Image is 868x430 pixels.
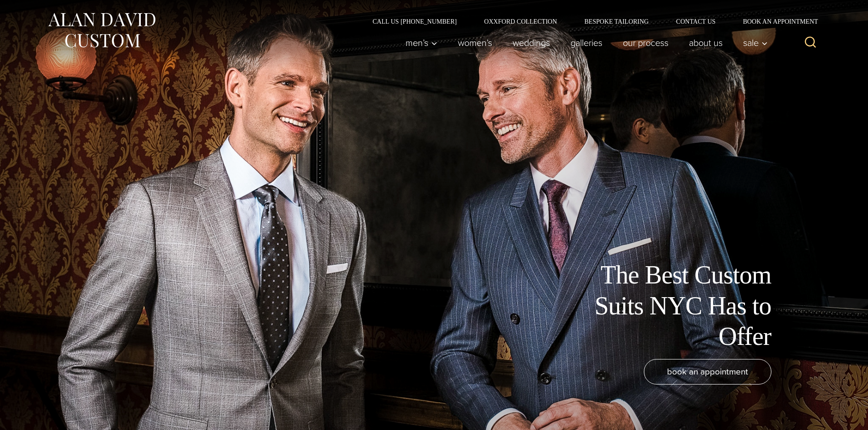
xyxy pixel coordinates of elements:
[566,260,771,352] h1: The Best Custom Suits NYC Has to Offer
[644,359,771,384] a: book an appointment
[667,365,748,378] span: book an appointment
[612,34,678,52] a: Our Process
[570,18,662,25] a: Bespoke Tailoring
[47,10,156,51] img: Alan David Custom
[729,18,821,25] a: Book an Appointment
[447,34,502,52] a: Women’s
[663,18,729,25] a: Contact Us
[743,38,768,47] span: Sale
[560,34,612,52] a: Galleries
[678,34,733,52] a: About Us
[406,38,437,47] span: Men’s
[359,18,822,25] nav: Secondary Navigation
[502,34,560,52] a: weddings
[359,18,471,25] a: Call Us [PHONE_NUMBER]
[470,18,570,25] a: Oxxford Collection
[800,32,822,54] button: View Search Form
[395,34,772,52] nav: Primary Navigation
